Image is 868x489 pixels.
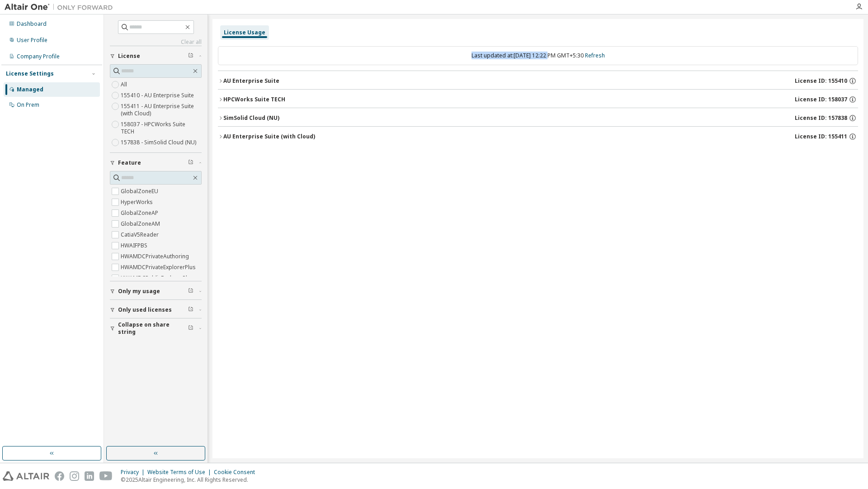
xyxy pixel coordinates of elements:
span: Only used licenses [118,306,172,313]
a: Refresh [585,52,605,59]
img: Altair One [5,3,118,12]
label: GlobalZoneAP [121,208,160,218]
button: License [110,46,202,66]
label: HWAMDCPublicExplorerPlus [121,273,195,284]
button: Feature [110,153,202,173]
div: On Prem [17,101,39,109]
span: Collapse on share string [118,321,188,336]
span: License [118,52,140,60]
span: Clear filter [188,325,193,332]
button: Collapse on share string [110,318,202,338]
div: License Settings [6,70,54,77]
img: youtube.svg [99,471,113,481]
span: License ID: 155410 [795,77,847,85]
div: SimSolid Cloud (NU) [223,114,279,122]
span: Clear filter [188,52,193,60]
button: HPCWorks Suite TECHLicense ID: 158037 [218,90,858,109]
div: Managed [17,86,43,93]
label: 155411 - AU Enterprise Suite (with Cloud) [121,101,202,119]
button: AU Enterprise SuiteLicense ID: 155410 [218,71,858,91]
label: HWAIFPBS [121,240,149,251]
label: 157838 - SimSolid Cloud (NU) [121,137,198,148]
div: Last updated at: [DATE] 12:22 PM GMT+5:30 [218,46,858,65]
span: License ID: 157838 [795,114,847,122]
label: HWAMDCPrivateExplorerPlus [121,262,198,273]
div: License Usage [224,29,265,36]
span: Clear filter [188,159,193,166]
img: linkedin.svg [85,471,94,481]
div: Cookie Consent [214,469,260,476]
span: License ID: 158037 [795,96,847,103]
span: Only my usage [118,288,160,295]
label: CatiaV5Reader [121,229,160,240]
label: HyperWorks [121,197,155,208]
a: Clear all [110,38,202,46]
span: License ID: 155411 [795,133,847,140]
div: User Profile [17,37,47,44]
label: 155410 - AU Enterprise Suite [121,90,196,101]
span: Feature [118,159,141,166]
img: facebook.svg [55,471,64,481]
label: GlobalZoneAM [121,218,162,229]
div: Dashboard [17,20,47,28]
div: Company Profile [17,53,60,60]
button: AU Enterprise Suite (with Cloud)License ID: 155411 [218,127,858,147]
label: 158037 - HPCWorks Suite TECH [121,119,202,137]
div: Privacy [121,469,147,476]
div: Website Terms of Use [147,469,214,476]
p: © 2025 Altair Engineering, Inc. All Rights Reserved. [121,476,260,484]
label: GlobalZoneEU [121,186,160,197]
div: AU Enterprise Suite (with Cloud) [223,133,315,140]
img: instagram.svg [70,471,79,481]
span: Clear filter [188,288,193,295]
div: HPCWorks Suite TECH [223,96,285,103]
img: altair_logo.svg [3,471,49,481]
label: All [121,79,129,90]
button: SimSolid Cloud (NU)License ID: 157838 [218,108,858,128]
span: Clear filter [188,306,193,313]
label: HWAMDCPrivateAuthoring [121,251,191,262]
button: Only my usage [110,281,202,301]
div: AU Enterprise Suite [223,77,279,85]
button: Only used licenses [110,300,202,320]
